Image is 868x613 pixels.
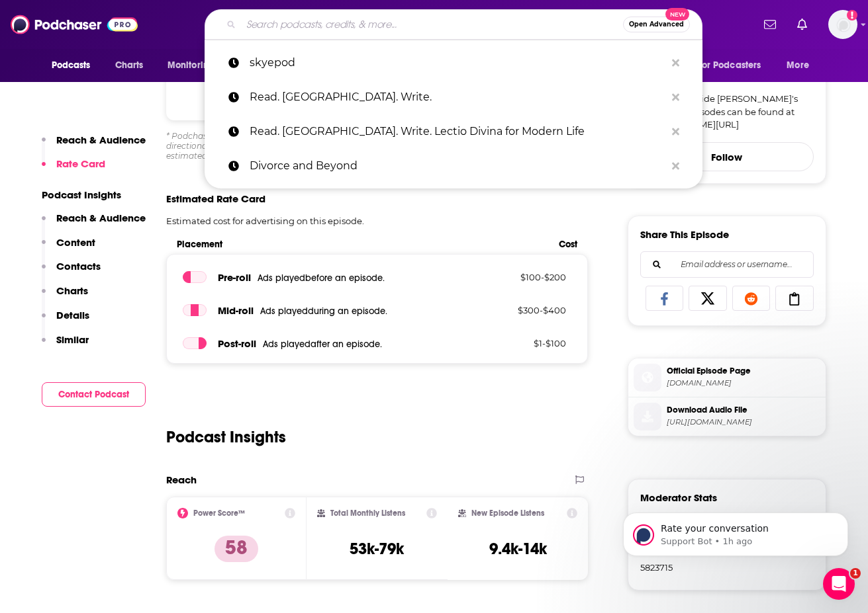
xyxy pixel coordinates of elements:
[218,304,254,317] span: Mid -roll
[115,56,144,75] span: Charts
[42,284,88,309] button: Charts
[42,260,101,284] button: Contacts
[330,509,405,518] h2: Total Monthly Listens
[350,539,404,559] h3: 53k-79k
[205,9,702,40] div: Search podcasts, credits, & more...
[665,8,689,20] span: New
[56,157,105,170] p: Rate Card
[689,53,781,78] button: open menu
[42,333,89,358] button: Similar
[11,12,138,37] img: Podchaser - Follow, Share and Rate Podcasts
[205,46,702,80] a: skyepod
[759,13,781,36] a: Show notifications dropdown
[667,404,820,416] span: Download Audio File
[166,427,286,447] h2: Podcast Insights
[250,80,665,114] p: Read. Pray. Write.
[166,192,265,205] span: Estimated Rate Card
[850,568,861,579] span: 1
[56,236,95,249] p: Content
[629,21,684,28] span: Open Advanced
[263,339,382,350] span: Ads played after an episode .
[646,286,684,311] a: Share on Facebook
[56,309,89,321] p: Details
[471,509,544,518] h2: New Episode Listens
[480,338,566,348] p: $ 1 - $ 100
[667,378,820,388] span: sites.libsyn.com
[42,157,105,182] button: Rate Card
[193,509,245,518] h2: Power Score™
[56,284,88,297] p: Charts
[792,13,812,36] a: Show notifications dropdown
[56,260,101,272] p: Contacts
[215,536,258,562] p: 58
[640,142,814,171] button: Follow
[623,17,690,32] button: Open AdvancedNew
[258,272,385,284] span: Ads played before an episode .
[205,149,702,183] a: Divorce and Beyond
[667,365,820,377] span: Official Episode Page
[56,333,89,346] p: Similar
[634,403,820,430] a: Download Audio File[URL][DOMAIN_NAME]
[250,114,665,149] p: Read. Pray. Write. Lectio Divina for Modern Life
[166,216,589,226] p: Estimated cost for advertising on this episode.
[205,80,702,114] a: Read. [GEOGRAPHIC_DATA]. Write.
[177,239,548,250] span: Placement
[480,272,566,282] p: $ 100 - $ 200
[158,53,232,78] button: open menu
[698,56,761,75] span: For Podcasters
[640,93,814,132] a: Get a peek inside [PERSON_NAME]'s mind. Full episodes can be found at [DOMAIN_NAME][URL]
[559,239,577,250] span: Cost
[168,56,215,75] span: Monitoring
[166,131,589,161] div: * Podchaser estimates a podcast’s reach using real data from millions of devices. These metrics a...
[828,10,857,39] button: Show profile menu
[250,149,665,183] p: Divorce and Beyond
[732,286,771,311] a: Share on Reddit
[489,539,547,559] h3: 9.4k-14k
[260,306,387,317] span: Ads played during an episode .
[787,56,809,75] span: More
[42,188,146,201] p: Podcast Insights
[42,236,95,261] button: Content
[241,14,623,35] input: Search podcasts, credits, & more...
[640,228,729,241] h3: Share This Episode
[42,382,146,407] button: Contact Podcast
[218,337,256,350] span: Post -roll
[205,114,702,149] a: Read. [GEOGRAPHIC_DATA]. Write. Lectio Divina for Modern Life
[52,56,91,75] span: Podcasts
[651,252,802,277] input: Email address or username...
[689,286,727,311] a: Share on X/Twitter
[42,53,108,78] button: open menu
[42,134,146,158] button: Reach & Audience
[166,473,197,486] h2: Reach
[107,53,152,78] a: Charts
[42,309,89,333] button: Details
[56,134,146,146] p: Reach & Audience
[775,286,814,311] a: Copy Link
[777,53,826,78] button: open menu
[828,10,857,39] img: User Profile
[250,46,665,80] p: skyepod
[667,417,820,427] span: https://traffic.libsyn.com/secure/2573b4d7-1cb5-4530-8b09-5c548ac0cb20/The_SkyePod_-_May_9_Free_V...
[847,10,857,20] svg: Add a profile image
[640,251,814,278] div: Search followers
[634,364,820,391] a: Official Episode Page[DOMAIN_NAME]
[603,485,868,577] iframe: Intercom notifications message
[42,212,146,236] button: Reach & Audience
[218,271,251,284] span: Pre -roll
[823,568,855,600] iframe: Intercom live chat
[828,10,857,39] span: Logged in as shcarlos
[480,305,566,315] p: $ 300 - $ 400
[56,212,146,224] p: Reach & Audience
